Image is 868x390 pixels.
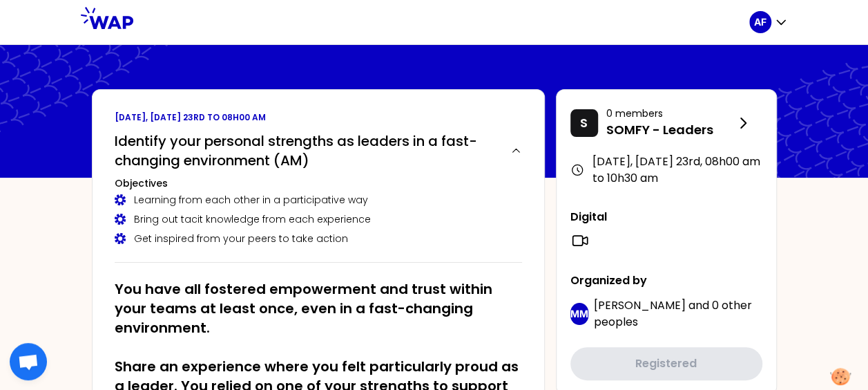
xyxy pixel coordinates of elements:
p: [DATE], [DATE] 23rd to 08h00 am [115,112,522,123]
div: Ouvrir le chat [10,343,47,380]
p: Digital [570,209,762,225]
div: Bring out tacit knowledge from each experience [115,212,522,226]
p: 0 members [606,106,735,120]
div: Learning from each other in a participative way [115,193,522,207]
button: Registered [570,347,762,380]
h2: Identify your personal strengths as leaders in a fast-changing environment (AM) [115,131,499,170]
span: 0 other peoples [594,297,752,330]
h3: Objectives [115,176,522,190]
button: AF [749,11,788,33]
p: S [580,113,588,133]
p: AF [754,15,766,29]
div: [DATE], [DATE] 23rd , 08h00 am to 10h30 am [570,154,762,187]
span: [PERSON_NAME] [594,297,686,313]
div: Get inspired from your peers to take action [115,232,522,245]
p: and [594,297,762,331]
button: Identify your personal strengths as leaders in a fast-changing environment (AM) [115,131,522,170]
p: SOMFY - Leaders [606,120,735,140]
p: MM [570,307,588,321]
p: Organized by [570,272,762,289]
